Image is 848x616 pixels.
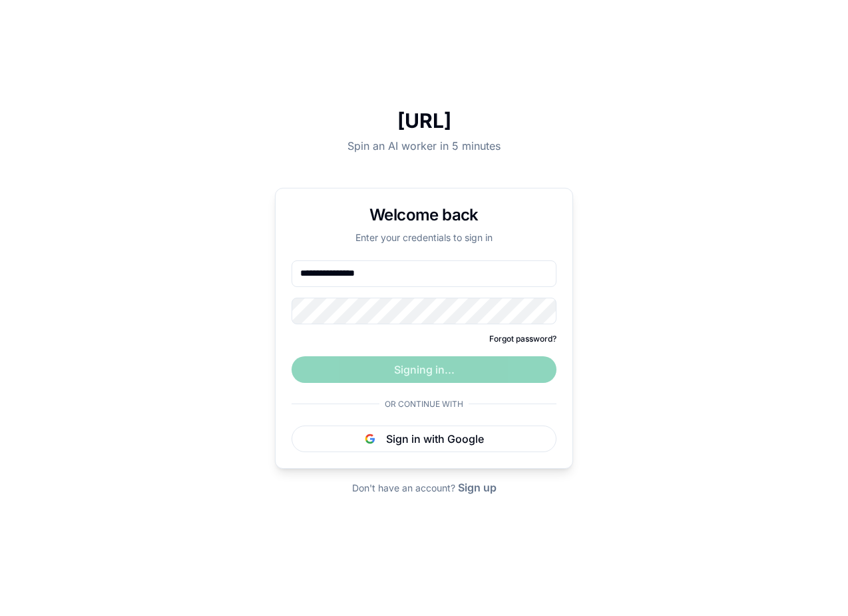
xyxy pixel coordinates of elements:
[275,109,573,133] h1: [URL]
[458,479,497,495] button: Sign up
[275,138,573,154] p: Spin an AI worker in 5 minutes
[292,204,556,226] h1: Welcome back
[352,479,497,495] div: Don't have an account?
[379,399,469,410] span: Or continue with
[292,231,556,244] p: Enter your credentials to sign in
[489,334,556,344] button: Forgot password?
[292,426,556,452] button: Sign in with Google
